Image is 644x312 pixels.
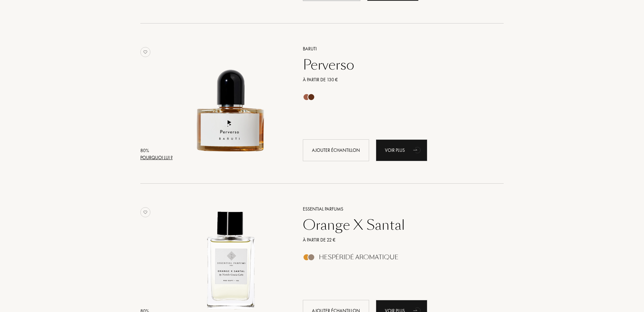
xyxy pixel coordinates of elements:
a: À partir de 130 € [298,76,494,83]
a: Essential Parfums [298,206,494,213]
div: Voir plus [376,139,427,161]
div: Hespéridé Aromatique [319,254,398,261]
a: Perverso [298,57,494,73]
a: Hespéridé Aromatique [298,256,494,263]
a: Perverso Baruti [175,37,293,169]
img: Perverso Baruti [175,44,287,156]
a: Orange X Santal [298,217,494,233]
div: 80 % [140,147,173,154]
a: Voir plusanimation [376,139,427,161]
img: no_like_p.png [140,47,150,57]
a: Baruti [298,45,494,52]
div: Ajouter échantillon [303,139,369,161]
a: À partir de 22 € [298,236,494,243]
img: no_like_p.png [140,207,150,217]
div: animation [411,143,424,157]
div: Pourquoi lui ? [140,154,173,161]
